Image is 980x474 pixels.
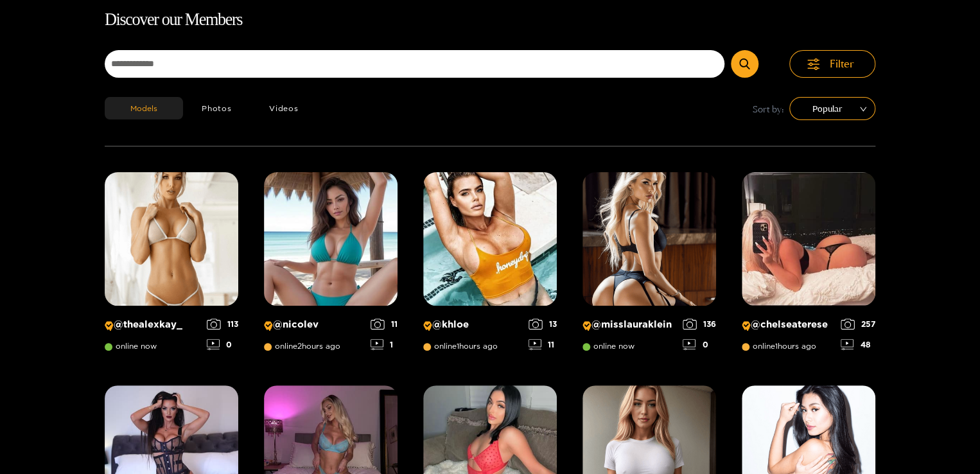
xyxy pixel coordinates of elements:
[105,97,183,119] button: Models
[683,319,716,329] div: 136
[683,339,716,350] div: 0
[207,339,238,350] div: 0
[105,342,157,351] span: online now
[264,172,398,360] a: Creator Profile Image: nicolev@nicolevonline2hours ago111
[423,172,557,306] img: Creator Profile Image: khloe
[753,101,784,116] span: Sort by:
[183,97,250,119] button: Photos
[423,319,522,331] p: @ khloe
[742,342,816,351] span: online 1 hours ago
[529,319,557,329] div: 13
[841,319,875,329] div: 257
[207,319,238,329] div: 113
[742,172,875,360] a: Creator Profile Image: chelseaterese@chelseatereseonline1hours ago25748
[371,339,398,350] div: 1
[529,339,557,350] div: 11
[799,99,866,118] span: Popular
[731,50,758,78] button: Submit Search
[105,6,875,33] h1: Discover our Members
[841,339,875,350] div: 48
[582,342,634,351] span: online now
[105,172,238,306] img: Creator Profile Image: thealexkay_
[423,342,498,351] span: online 1 hours ago
[582,172,716,306] img: Creator Profile Image: misslauraklein
[264,172,398,306] img: Creator Profile Image: nicolev
[789,97,875,120] div: sort
[250,97,317,119] button: Videos
[582,172,716,360] a: Creator Profile Image: misslauraklein@misslaurakleinonline now1360
[742,319,834,331] p: @ chelseaterese
[742,172,875,306] img: Creator Profile Image: chelseaterese
[371,319,398,329] div: 11
[423,172,557,360] a: Creator Profile Image: khloe@khloeonline1hours ago1311
[830,57,854,71] span: Filter
[264,319,364,331] p: @ nicolev
[264,342,340,351] span: online 2 hours ago
[105,319,200,331] p: @ thealexkay_
[582,319,676,331] p: @ misslauraklein
[105,172,238,360] a: Creator Profile Image: thealexkay_@thealexkay_online now1130
[789,50,875,78] button: Filter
